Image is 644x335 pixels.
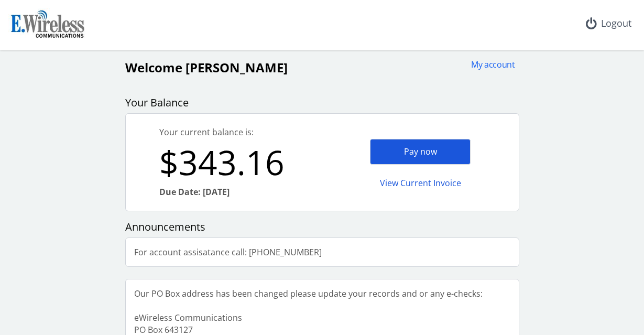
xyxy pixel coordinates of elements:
[465,59,515,71] div: My account
[370,139,471,165] div: Pay now
[125,95,189,110] span: Your Balance
[185,59,288,76] span: [PERSON_NAME]
[125,59,182,76] span: Welcome
[126,238,330,267] div: For account assisatance call: [PHONE_NUMBER]
[159,138,322,186] div: $343.16
[125,220,205,234] span: Announcements
[159,126,322,138] div: Your current balance is:
[159,186,322,198] div: Due Date: [DATE]
[370,171,471,196] div: View Current Invoice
